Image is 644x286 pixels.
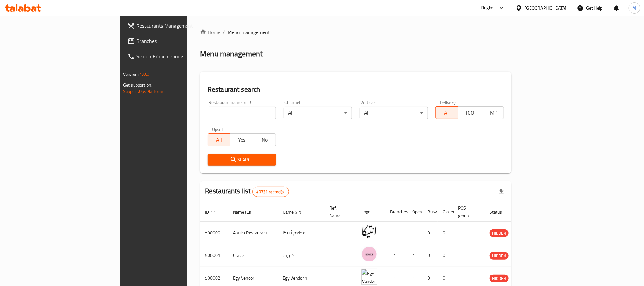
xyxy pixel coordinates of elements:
[122,49,227,64] a: Search Branch Phone
[525,4,567,11] div: [GEOGRAPHIC_DATA]
[633,4,636,11] span: M
[422,244,438,267] td: 0
[205,208,217,216] span: ID
[422,202,438,222] th: Busy
[435,106,458,119] button: All
[385,244,407,267] td: 1
[233,208,261,216] span: Name (En)
[210,135,228,145] span: All
[407,222,422,244] td: 1
[481,106,504,119] button: TMP
[228,222,277,244] td: Antika Restaurant
[440,100,456,104] label: Delivery
[277,222,324,244] td: مطعم أنتيكا
[438,202,453,222] th: Closed
[490,275,509,282] span: HIDDEN
[140,70,149,78] span: 1.0.0
[253,189,289,195] span: 40721 record(s)
[329,204,349,219] span: Ref. Name
[230,133,253,146] button: Yes
[200,28,511,36] nav: breadcrumb
[438,108,456,118] span: All
[422,222,438,244] td: 0
[123,70,139,78] span: Version:
[361,269,377,285] img: Egy Vendor 1
[361,246,377,262] img: Crave
[494,184,509,199] div: Export file
[458,204,477,219] span: POS group
[122,18,227,33] a: Restaurants Management
[438,244,453,267] td: 0
[228,28,270,36] span: Menu management
[490,252,509,260] span: HIDDEN
[233,135,250,145] span: Yes
[136,37,222,45] span: Branches
[360,107,428,119] div: All
[123,81,152,89] span: Get support on:
[252,187,289,197] div: Total records count
[213,156,271,164] span: Search
[484,108,501,118] span: TMP
[212,127,224,132] label: Upsell
[208,154,276,166] button: Search
[385,202,407,222] th: Branches
[438,222,453,244] td: 0
[283,208,310,216] span: Name (Ar)
[407,244,422,267] td: 1
[208,133,230,146] button: All
[284,107,352,119] div: All
[356,202,385,222] th: Logo
[205,186,289,197] h2: Restaurants list
[481,4,495,12] div: Plugins
[490,208,510,216] span: Status
[208,85,504,94] h2: Restaurant search
[123,87,163,96] a: Support.OpsPlatform
[458,106,481,119] button: TGO
[490,229,509,237] div: HIDDEN
[385,222,407,244] td: 1
[277,244,324,267] td: كرييف
[228,244,277,267] td: Crave
[208,107,276,119] input: Search for restaurant name or ID..
[461,108,478,118] span: TGO
[253,133,276,146] button: No
[490,230,509,237] span: HIDDEN
[200,49,263,59] h2: Menu management
[407,202,422,222] th: Open
[136,22,222,30] span: Restaurants Management
[490,275,509,282] div: HIDDEN
[136,53,222,60] span: Search Branch Phone
[256,135,273,145] span: No
[361,224,377,240] img: Antika Restaurant
[122,33,227,49] a: Branches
